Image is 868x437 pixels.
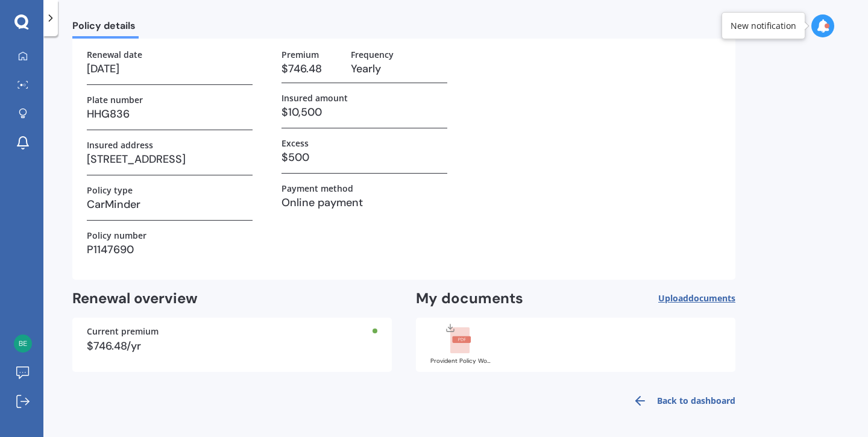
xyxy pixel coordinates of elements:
label: Policy number [87,230,146,241]
h3: Details [87,24,129,40]
h3: HHG836 [87,105,253,123]
h3: [STREET_ADDRESS] [87,150,253,168]
span: Upload [658,294,735,303]
div: Provident Policy Wording.pdf [430,358,491,364]
h2: My documents [416,289,523,308]
label: Insured address [87,140,153,150]
h3: P1147690 [87,241,253,259]
a: Back to dashboard [626,386,735,415]
h3: $500 [281,148,447,166]
h3: $746.48 [281,60,341,78]
h3: Yearly [351,60,447,78]
img: bdf4ed9831ab34b98cf0a229f1b81b79 [14,335,32,353]
span: Policy details [72,20,139,36]
h3: CarMinder [87,195,253,213]
label: Premium [281,49,319,60]
label: Frequency [351,49,394,60]
label: Insured amount [281,93,348,103]
label: Policy type [87,185,133,195]
div: $746.48/yr [87,341,377,351]
button: Uploaddocuments [658,289,735,308]
h2: Renewal overview [72,289,392,308]
label: Plate number [87,95,143,105]
label: Excess [281,138,309,148]
h3: [DATE] [87,60,253,78]
div: Current premium [87,327,377,336]
h3: $10,500 [281,103,447,121]
label: Payment method [281,183,353,193]
span: documents [688,292,735,304]
div: New notification [731,20,796,32]
label: Renewal date [87,49,142,60]
h3: Online payment [281,193,447,212]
